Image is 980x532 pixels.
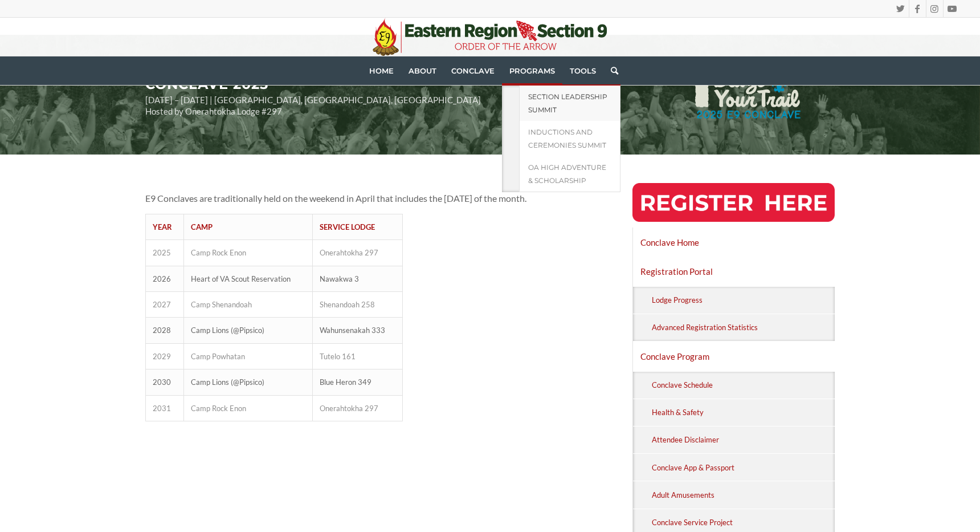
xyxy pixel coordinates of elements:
strong: YEAR [153,222,172,232]
span: Inductions and Ceremonies Summit [528,128,606,149]
td: Shenandoah 258 [312,291,402,317]
a: Programs [502,56,562,85]
span: Home [369,66,394,75]
td: Nawakwa 3 [312,266,402,291]
span: Conclave [451,66,495,75]
a: Advanced Registration Statistics [650,314,835,341]
td: 2026 [146,266,184,291]
span: Section Leadership Summit [528,92,607,114]
a: About [401,56,444,85]
td: Wahunsenakah 333 [312,318,402,343]
a: Conclave Home [633,228,835,257]
td: Blue Heron 349 [312,369,402,395]
span: Tools [570,66,596,75]
a: OA High Adventure & Scholarship [519,156,620,192]
td: Heart of VA Scout Reservation [183,266,312,291]
a: Adult Amusements [650,481,835,508]
img: 2025-Conclave-Logo-Theme-Slogan-Reveal [663,46,835,143]
a: Conclave Schedule [650,372,835,399]
td: Onerahtokha 297 [312,395,402,421]
td: Camp Lions (@Pipsico) [183,369,312,395]
p: E9 Conclaves are traditionally held on the weekend in April that includes the [DATE] of the month. [145,191,591,206]
a: Home [362,56,401,85]
a: Health & Safety [650,399,835,426]
a: Section Leadership Summit [519,86,620,121]
td: Camp Rock Enon [183,395,312,421]
a: Search [603,56,618,85]
a: Attendee Disclaimer [650,427,835,453]
a: Conclave [444,56,502,85]
td: 2031 [146,395,184,421]
a: Tools [562,56,603,85]
td: 2028 [146,318,184,343]
td: 2030 [146,369,184,395]
td: Camp Powhatan [183,343,312,369]
td: 2029 [146,343,184,369]
img: RegisterHereButton [632,183,835,222]
td: 2025 [146,240,184,266]
a: Inductions and Ceremonies Summit [519,121,620,156]
span: About [409,66,436,75]
a: Conclave App & Passport [650,454,835,481]
td: Onerahtokha 297 [312,240,402,266]
td: Camp Shenandoah [183,291,312,317]
a: Lodge Progress [650,287,835,314]
td: Camp Rock Enon [183,240,312,266]
td: Tutelo 161 [312,343,402,369]
a: Registration Portal [633,257,835,286]
a: Conclave Program [633,342,835,371]
span: Programs [509,66,555,75]
strong: CAMP [191,222,213,232]
td: 2027 [146,291,184,317]
strong: SERVICE LODGE [320,222,375,232]
span: OA High Adventure & Scholarship [528,163,606,185]
td: Camp Lions (@Pipsico) [183,318,312,343]
p: [DATE] – [DATE] | [GEOGRAPHIC_DATA], [GEOGRAPHIC_DATA], [GEOGRAPHIC_DATA] Hosted by Onerahtokha L... [145,95,663,117]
